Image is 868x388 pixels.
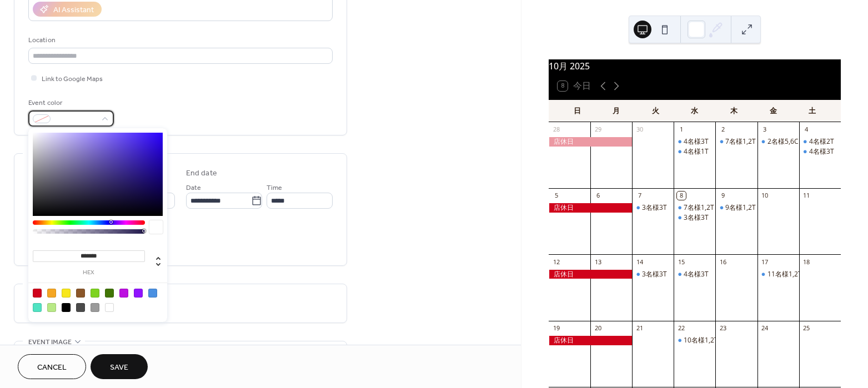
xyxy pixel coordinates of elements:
div: 19 [552,324,560,332]
div: 10名様1,2T [674,336,715,345]
div: 7名様1,2T [715,137,757,147]
div: 18 [802,258,811,266]
div: 25 [802,324,811,332]
div: #FFFFFF [105,303,114,312]
span: Time [267,182,282,194]
div: 1 [677,125,685,134]
div: 4名様3T [799,147,841,157]
div: #9013FE [134,289,143,298]
div: 4 [802,125,811,134]
div: 店休日 [549,137,632,147]
div: Event color [28,97,112,109]
div: 7名様1,2T [725,137,756,147]
div: 3名様3T [632,203,674,213]
div: #F5A623 [47,289,56,298]
div: #F8E71C [62,289,71,298]
div: 4名様2T [809,137,834,147]
div: 23 [719,324,727,332]
div: Location [28,34,330,46]
div: 4名様3T [674,270,715,279]
div: 月 [596,100,636,122]
div: 3名様3T [632,270,674,279]
div: 9 [719,192,727,200]
div: 15 [677,258,685,266]
div: 店休日 [549,203,632,213]
label: hex [33,270,145,276]
div: 店休日 [549,336,632,345]
div: 22 [677,324,685,332]
div: 14 [635,258,644,266]
span: Save [110,362,128,374]
div: 9名様1,2T [715,203,757,213]
div: 2 [719,125,727,134]
div: 30 [635,125,644,134]
div: 11 [802,192,811,200]
div: 日 [558,100,597,122]
div: 3名様3T [684,213,709,223]
div: 3名様3T [642,203,667,213]
div: 4名様2T [799,137,841,147]
div: #50E3C2 [33,303,42,312]
div: #4A4A4A [76,303,85,312]
div: 11名様1,2T [767,270,802,279]
div: #417505 [105,289,114,298]
div: #4A90E2 [148,289,157,298]
div: 木 [714,100,754,122]
div: 3名様3T [674,213,715,223]
div: 2名様5,6C [767,137,799,147]
div: 2名様5,6C [757,137,799,147]
div: 7名様1,2T [684,203,714,213]
div: 7 [635,192,644,200]
div: 4名様3T [809,147,834,157]
div: 4名様1T [674,147,715,157]
div: #7ED321 [91,289,99,298]
div: #8B572A [76,289,85,298]
div: 20 [594,324,602,332]
div: 29 [594,125,602,134]
div: 28 [552,125,560,134]
button: Cancel [18,354,86,379]
div: 12 [552,258,560,266]
div: 13 [594,258,602,266]
div: 店休日 [549,270,632,279]
div: 10月 2025 [549,59,841,73]
div: 4名様1T [684,147,709,157]
div: 水 [675,100,715,122]
div: 11名様1,2T [757,270,799,279]
div: 8 [677,192,685,200]
div: 7名様1,2T [674,203,715,213]
span: Link to Google Maps [42,73,103,85]
span: Event image [28,336,72,348]
div: #BD10E0 [119,289,128,298]
div: 16 [719,258,727,266]
div: 土 [792,100,832,122]
div: 4名様3T [684,137,709,147]
div: 6 [594,192,602,200]
div: #9B9B9B [91,303,99,312]
div: 10名様1,2T [684,336,718,345]
div: 3 [761,125,769,134]
div: 4名様3T [684,270,709,279]
div: 金 [754,100,793,122]
div: 9名様1,2T [725,203,756,213]
div: 17 [761,258,769,266]
div: 21 [635,324,644,332]
div: #000000 [62,303,71,312]
button: Save [91,354,148,379]
div: End date [186,168,217,179]
span: Date [186,182,201,194]
div: #B8E986 [47,303,56,312]
div: 4名様3T [674,137,715,147]
div: 24 [761,324,769,332]
div: 10 [761,192,769,200]
div: 5 [552,192,560,200]
div: #D0021B [33,289,42,298]
div: 火 [636,100,675,122]
div: 3名様3T [642,270,667,279]
span: Cancel [37,362,67,374]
